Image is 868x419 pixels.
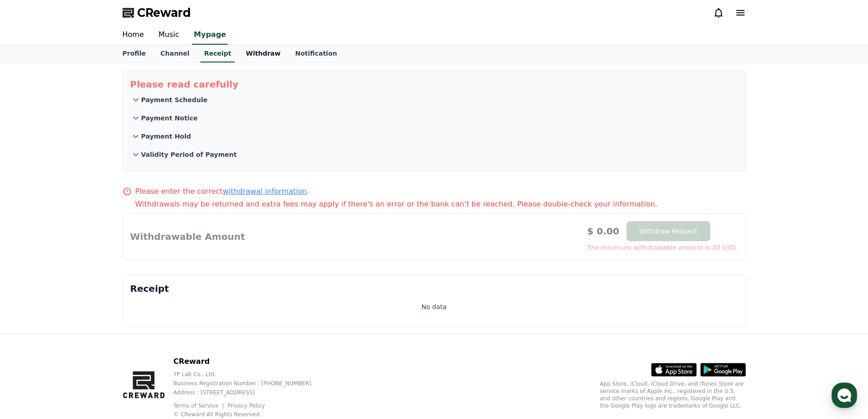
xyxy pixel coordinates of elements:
[130,109,738,127] button: Payment Notice
[141,95,208,104] p: Payment Schedule
[151,26,187,45] a: Music
[130,78,738,91] p: Please read carefully
[173,380,326,387] p: Business Registration Number : [PHONE_NUMBER]
[135,186,309,197] p: Please enter the correct .
[135,303,157,310] span: Settings
[118,289,175,312] a: Settings
[115,45,153,62] a: Profile
[223,187,307,196] a: withdrawal information
[288,45,344,62] a: Notification
[238,45,288,62] a: Withdraw
[130,282,738,295] p: Receipt
[173,403,225,409] a: Terms of Service
[130,127,738,145] button: Payment Hold
[130,145,738,164] button: Validity Period of Payment
[141,132,191,141] p: Payment Hold
[123,5,191,20] a: CReward
[23,303,39,310] span: Home
[153,45,197,62] a: Channel
[600,380,746,409] p: App Store, iCloud, iCloud Drive, and iTunes Store are service marks of Apple Inc., registered in ...
[141,114,198,123] p: Payment Notice
[173,389,326,396] p: Address : [STREET_ADDRESS]
[228,403,265,409] a: Privacy Policy
[130,91,738,109] button: Payment Schedule
[141,150,237,159] p: Validity Period of Payment
[137,5,191,20] span: CReward
[3,289,60,312] a: Home
[173,411,326,418] p: © CReward All Rights Reserved.
[135,199,746,210] p: Withdrawals may be returned and extra fees may apply if there's an error or the bank can't be rea...
[173,371,326,378] p: YP Lab Co., Ltd.
[115,26,151,45] a: Home
[76,303,103,310] span: Messages
[200,45,235,62] a: Receipt
[173,356,326,367] p: CReward
[60,289,118,312] a: Messages
[192,26,228,45] a: Mypage
[421,302,447,311] p: No data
